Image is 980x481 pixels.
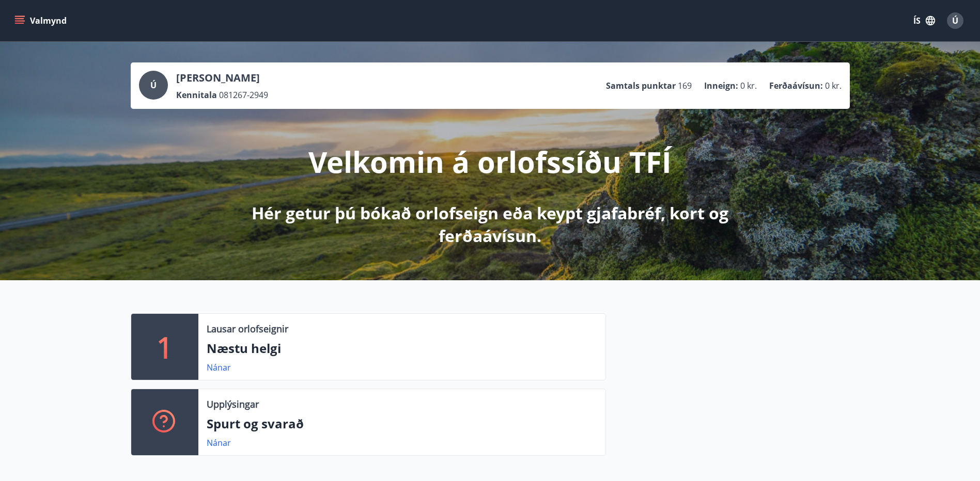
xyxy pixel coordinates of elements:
[740,80,757,91] span: 0 kr.
[176,71,268,85] p: [PERSON_NAME]
[217,202,763,247] p: Hér getur þú bókað orlofseign eða keypt gjafabréf, kort og ferðaávísun.
[150,79,157,91] span: Ú
[952,15,958,26] span: Ú
[678,80,692,91] span: 169
[308,142,672,181] p: Velkomin á orlofssíðu TFÍ
[207,415,597,432] p: Spurt og svarað
[908,11,941,30] button: ÍS
[606,80,676,91] p: Samtals punktar
[219,89,268,101] span: 081267-2949
[207,397,259,411] p: Upplýsingar
[704,80,738,91] p: Inneign :
[157,327,173,366] p: 1
[207,340,597,357] p: Næstu helgi
[207,437,231,448] a: Nánar
[12,11,71,30] button: menu
[207,362,231,373] a: Nánar
[943,8,968,33] button: Ú
[176,89,217,101] p: Kennitala
[207,322,288,335] p: Lausar orlofseignir
[769,80,823,91] p: Ferðaávísun :
[825,80,842,91] span: 0 kr.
